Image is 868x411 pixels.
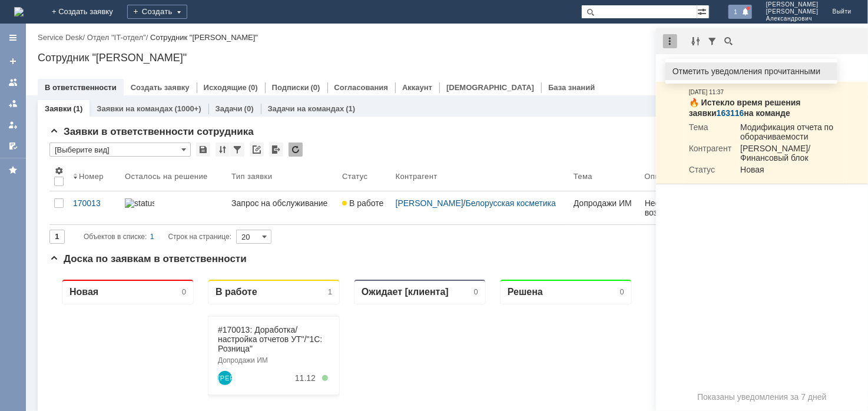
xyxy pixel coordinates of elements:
a: Задачи [216,104,243,113]
div: Показаны уведомления за 7 дней [688,387,836,406]
th: Тип заявки [227,161,337,191]
div: Тип заявки [231,172,272,181]
td: Контрагент [689,144,731,165]
div: Статус [342,172,367,181]
span: [PERSON_NAME] [766,8,819,15]
a: Заявки на командах [4,73,22,92]
div: Отметить уведомления прочитанными [672,67,830,75]
div: 1 [279,18,283,26]
div: Новая [20,16,49,28]
div: #170013: Доработка/настройка отчетов УТ"/"1С: Розница" [168,55,280,84]
span: Доска по заявкам в ответственности [49,253,247,264]
td: Модификация отчета по оборачиваемости [731,122,842,144]
div: В работе [166,16,208,28]
a: Создать заявку [4,52,22,71]
th: Тема [569,161,640,191]
span: 1 [731,8,741,16]
a: Перейти на домашнюю страницу [14,7,24,16]
span: В работе [342,198,383,208]
a: [PERSON_NAME] [396,198,463,208]
div: Обновлять список [289,142,303,157]
div: Осталось на решение [125,172,208,181]
a: Шаблинская Ирина [168,101,183,115]
div: Номер [79,172,104,181]
div: Ожидает [клиента] [312,16,399,28]
div: Сортировка... [216,142,230,157]
a: Исходящие [204,83,247,92]
div: Группировка уведомлений [689,34,703,48]
div: Допродажи ИМ [574,198,635,208]
div: (1000+) [174,104,201,113]
div: Сотрудник "[PERSON_NAME]" [38,52,856,64]
div: 170013 [73,198,115,208]
a: #170013: Доработка/настройка отчетов УТ"/"1С: Розница" [168,55,273,84]
div: Поиск по тексту [722,34,736,48]
div: 1 [150,230,154,244]
a: База знаний [548,83,595,92]
div: (0) [249,83,258,92]
div: Запрос на обслуживание [231,198,333,208]
span: [PERSON_NAME] [766,1,819,8]
div: Фильтрация [705,34,720,48]
a: Создать заявку [131,83,190,92]
div: Тема [574,172,592,181]
th: Осталось на решение [120,161,227,191]
div: Скопировать ссылку на список [250,142,264,157]
a: Заявки на командах [97,104,173,113]
th: Контрагент [391,161,569,191]
img: logo [14,7,24,16]
div: (1) [346,104,355,113]
a: Заявки [45,104,71,113]
div: [DATE] 11:37 [689,88,724,97]
a: [DEMOGRAPHIC_DATA] [446,83,534,92]
a: 170013 [68,191,120,224]
span: Заявки в ответственности сотрудника [49,126,254,137]
div: 5. Менее 100% [273,105,279,111]
td: Статус [689,165,731,177]
div: / [87,33,150,42]
a: В работе [337,191,391,224]
div: Решена [458,16,493,28]
strong: 🔥 Истекло время решения заявки на команде [689,98,801,118]
div: Действия с уведомлениями [663,34,677,48]
img: statusbar-100 (1).png [125,198,154,208]
div: / [38,33,87,42]
div: Допродажи ИМ [168,87,280,95]
a: statusbar-100 (1).png [120,191,227,224]
a: Задачи на командах [268,104,344,113]
div: Экспорт списка [269,142,283,157]
a: Допродажи ИМ [569,191,640,224]
div: Описание [645,172,682,181]
td: Тема [689,122,731,144]
div: (1) [73,104,82,113]
div: Контрагент [396,172,438,181]
a: Заявки в моей ответственности [4,94,22,113]
th: Статус [337,161,391,191]
div: 11.12.2025 [246,104,266,113]
div: Сохранить вид [196,142,210,157]
div: 0 [571,18,575,26]
a: Мои заявки [4,115,22,134]
a: Подписки [272,83,309,92]
a: Аккаунт [402,83,432,92]
span: Александрович [766,15,819,22]
div: 0 [132,18,137,26]
td: Новая [731,165,842,177]
a: Мои согласования [4,137,22,155]
i: Строк на странице: [84,230,231,244]
a: 163116 [717,108,744,118]
div: / [396,198,564,208]
div: (0) [244,104,254,113]
a: В ответственности [45,83,117,92]
td: [PERSON_NAME]/Финансовый блок [731,144,842,165]
span: Настройки [54,166,64,175]
span: Расширенный поиск [697,5,709,16]
div: Фильтрация... [230,142,244,157]
a: Запрос на обслуживание [227,191,337,224]
div: Создать [127,5,187,19]
span: Объектов в списке: [84,233,147,241]
th: Номер [68,161,120,191]
div: (0) [311,83,320,92]
a: Отдел "IT-отдел" [87,33,146,42]
a: Service Desk [38,33,83,42]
